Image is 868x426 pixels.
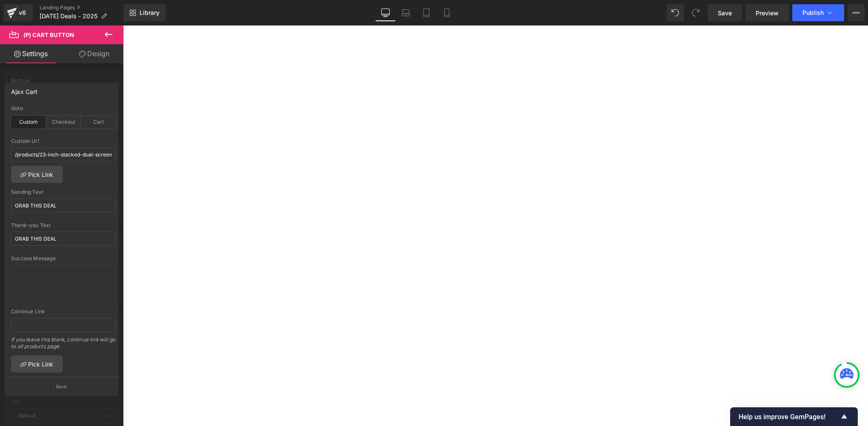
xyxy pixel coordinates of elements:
a: Laptop [396,4,416,21]
span: Save [718,9,732,17]
span: (P) Cart Button [23,31,74,38]
span: [DATE] Deals - 2025 [40,13,97,20]
a: Landing Pages [40,4,123,11]
a: Preview [745,4,789,21]
div: If you leave this blank, continue link will go to all products page. [11,336,116,355]
button: Undo [667,4,684,21]
div: Success Message [11,256,116,261]
a: New Library [123,4,166,21]
button: Back [5,377,118,396]
div: Sending Text [11,189,116,195]
div: Thank-you Text [11,222,116,228]
button: Publish [792,4,844,21]
button: Redo [687,4,704,21]
div: Custom [11,116,46,128]
a: Design [63,44,125,63]
a: Mobile [437,4,457,21]
div: Continue Link [11,309,116,315]
p: Back [56,383,67,390]
a: Pick Link [11,166,63,183]
span: Preview [756,9,779,17]
button: Show survey - Help us improve GemPages! [739,412,849,422]
div: Checkout [46,116,81,128]
div: v6 [17,7,28,18]
div: Custom Url [11,138,116,144]
button: More [848,4,865,21]
span: Publish [802,9,824,16]
div: Goto [11,105,116,111]
a: Tablet [416,4,437,21]
span: Help us improve GemPages! [739,413,839,421]
a: Pick Link [11,355,63,372]
div: Ajax Cart [11,83,38,95]
span: Library [140,9,160,17]
div: Cart [81,116,116,128]
a: Desktop [375,4,396,21]
a: v6 [3,4,33,21]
